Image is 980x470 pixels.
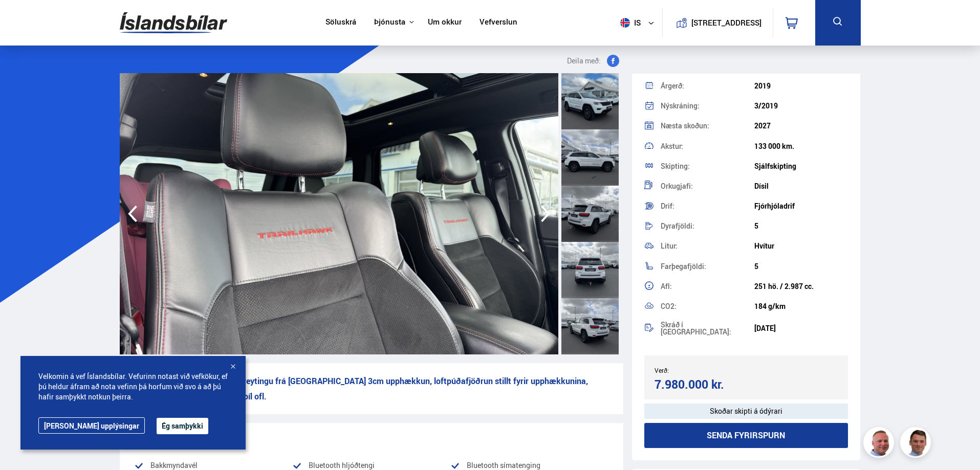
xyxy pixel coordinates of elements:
[8,4,39,35] button: Opna LiveChat spjallviðmót
[661,163,754,170] div: Skipting:
[754,262,848,271] div: 5
[754,102,848,110] div: 3/2019
[695,18,758,27] button: [STREET_ADDRESS]
[661,122,754,129] div: Næsta skoðun:
[661,303,754,310] div: CO2:
[120,6,227,39] img: G0Ugv5HjCgRt.svg
[661,143,754,150] div: Akstur:
[661,321,754,335] div: Skráð í [GEOGRAPHIC_DATA]:
[120,363,623,414] p: Trailhawk útgáfan með 33" breytingu frá [GEOGRAPHIC_DATA] 3cm upphækkun, loftpúðafjöðrun stillt f...
[661,283,754,290] div: Afl:
[567,55,601,67] span: Deila með:
[865,429,896,459] img: siFngHWaQ9KaOqBr.png
[655,367,746,374] div: Verð:
[428,17,462,28] a: Um okkur
[38,417,145,434] a: [PERSON_NAME] upplýsingar
[754,202,848,210] div: Fjórhjóladrif
[754,142,848,150] div: 133 000 km.
[616,18,642,28] span: is
[157,418,208,434] button: Ég samþykki
[754,162,848,170] div: Sjálfskipting
[668,8,767,37] a: [STREET_ADDRESS]
[754,324,848,332] div: [DATE]
[480,17,517,28] a: Vefverslun
[38,371,228,402] span: Velkomin á vef Íslandsbílar. Vefurinn notast við vefkökur, ef þú heldur áfram að nota vefinn þá h...
[563,55,623,67] button: Deila með:
[655,377,743,391] div: 7.980.000 kr.
[661,222,754,230] div: Dyrafjöldi:
[754,122,848,130] div: 2027
[661,263,754,270] div: Farþegafjöldi:
[661,242,754,250] div: Litur:
[754,242,848,250] div: Hvítur
[374,17,405,27] button: Þjónusta
[661,82,754,89] div: Árgerð:
[754,222,848,230] div: 5
[754,82,848,90] div: 2019
[661,183,754,190] div: Orkugjafi:
[754,282,848,290] div: 251 hö. / 2.987 cc.
[644,423,848,448] button: Senda fyrirspurn
[134,431,609,446] div: Vinsæll búnaður
[661,203,754,210] div: Drif:
[616,8,662,38] button: is
[661,102,754,109] div: Nýskráning:
[620,18,630,28] img: svg+xml;base64,PHN2ZyB4bWxucz0iaHR0cDovL3d3dy53My5vcmcvMjAwMC9zdmciIHdpZHRoPSI1MTIiIGhlaWdodD0iNT...
[120,73,558,354] img: 3365243.jpeg
[644,404,848,419] div: Skoðar skipti á ódýrari
[902,429,932,459] img: FbJEzSuNWCJXmdc-.webp
[754,182,848,190] div: Dísil
[325,17,356,28] a: Söluskrá
[754,302,848,310] div: 184 g/km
